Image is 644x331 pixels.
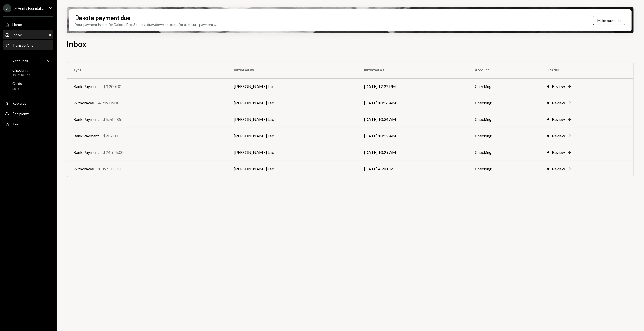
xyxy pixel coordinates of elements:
td: [DATE] 10:29 AM [358,144,469,161]
a: Rewards [3,99,53,108]
td: [DATE] 4:28 PM [358,161,469,177]
a: Transactions [3,40,53,50]
td: [PERSON_NAME] Lac [228,111,358,128]
th: Initiated At [358,62,469,78]
button: Make payment [593,16,625,25]
a: Cards$0.00 [3,80,53,92]
td: Checking [469,128,541,144]
td: [PERSON_NAME] Lac [228,95,358,111]
div: Home [12,22,22,27]
a: Team [3,119,53,128]
div: $207.03 [103,133,118,139]
div: Your payment is due for Dakota Pro. Select a drawdown account for all future payments. [75,22,216,27]
div: Bank Payment [73,116,99,123]
div: Transactions [12,43,33,47]
th: Type [67,62,228,78]
div: Review [552,83,565,90]
td: Checking [469,111,541,128]
div: Review [552,133,565,139]
div: Accounts [12,59,28,63]
td: [DATE] 12:22 PM [358,78,469,95]
div: Review [552,116,565,123]
td: [DATE] 10:36 AM [358,95,469,111]
td: Checking [469,144,541,161]
a: Home [3,20,53,29]
td: Checking [469,78,541,95]
div: Rewards [12,101,26,106]
td: [PERSON_NAME] Lac [228,128,358,144]
td: Checking [469,161,541,177]
div: $0.00 [12,87,22,91]
a: Checking$317,181.54 [3,66,53,79]
div: 1,367.38 USDC [98,166,125,172]
div: $5,762.85 [103,116,121,123]
div: Review [552,166,565,172]
td: [PERSON_NAME] Lac [228,78,358,95]
div: 4,999 USDC [98,100,120,106]
div: Z [3,4,11,12]
th: Status [541,62,633,78]
div: Team [12,122,21,126]
div: zkVerify Foundat... [14,6,44,11]
h1: Inbox [67,39,87,49]
td: Checking [469,95,541,111]
th: Account [469,62,541,78]
div: Withdrawal [73,100,94,106]
div: Bank Payment [73,149,99,155]
td: [PERSON_NAME] Lac [228,144,358,161]
div: Withdrawal [73,166,94,172]
div: Inbox [12,33,22,37]
th: Initiated By [228,62,358,78]
div: Cards [12,81,22,86]
td: [DATE] 10:32 AM [358,128,469,144]
div: Checking [12,68,30,72]
a: Recipients [3,109,53,118]
div: $24,925.00 [103,149,123,155]
div: $317,181.54 [12,73,30,78]
div: Review [552,149,565,155]
div: Bank Payment [73,133,99,139]
td: [DATE] 10:34 AM [358,111,469,128]
div: Bank Payment [73,83,99,90]
div: $3,200.00 [103,83,121,90]
div: Review [552,100,565,106]
a: Accounts [3,56,53,65]
div: Dakota payment due [75,13,130,22]
a: Inbox [3,30,53,39]
div: Recipients [12,111,30,116]
td: [PERSON_NAME] Lac [228,161,358,177]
